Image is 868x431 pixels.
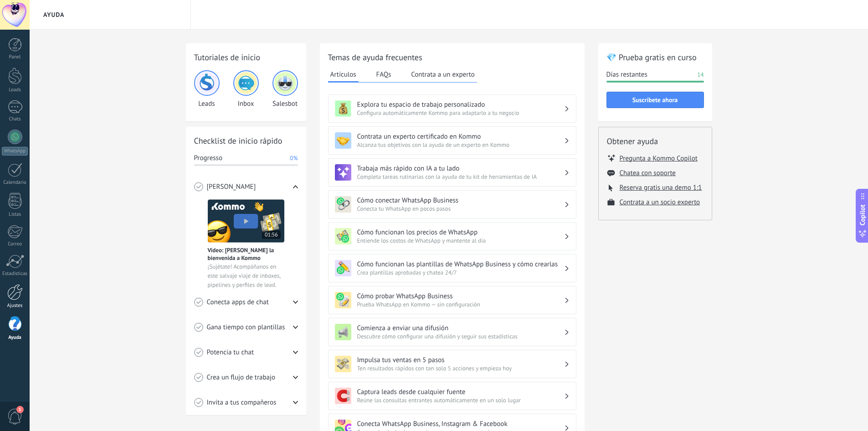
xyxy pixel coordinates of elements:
[620,198,700,207] button: Contrata a un socio experto
[2,87,28,93] div: Leads
[357,100,564,109] h3: Explora tu espacio de trabajo personalizado
[194,135,298,146] h2: Checklist de inicio rápido
[606,52,704,63] h2: 💎 Prueba gratis en curso
[208,246,284,262] span: Vídeo: [PERSON_NAME] la bienvenida a Kommo
[357,141,564,149] span: Alcanza tus objetivos con la ayuda de un experto en Kommo
[357,301,564,308] span: Prueba WhatsApp en Kommo — sin configuración
[272,70,298,108] div: Salesbot
[620,169,676,177] button: Chatea con soporte
[357,164,564,173] h3: Trabaja más rápido con IA a tu lado
[357,228,564,237] h3: Cómo funcionan los precios de WhatsApp
[357,132,564,141] h3: Contrata un experto certificado en Kommo
[328,68,359,83] button: Artículos
[357,364,564,372] span: Ten resultados rápidos con tan solo 5 acciones y empieza hoy
[2,147,28,156] div: WhatsApp
[233,70,259,108] div: Inbox
[357,269,564,276] span: Crea plantillas aprobadas y chatea 24/7
[2,271,28,277] div: Estadísticas
[2,180,28,186] div: Calendario
[2,212,28,218] div: Listas
[2,241,28,247] div: Correo
[357,332,564,340] span: Descubre cómo configurar una difusión y seguir sus estadísticas
[2,335,28,341] div: Ayuda
[290,154,298,163] span: 0%
[2,54,28,60] div: Panel
[606,92,704,108] button: Suscríbete ahora
[632,97,678,103] span: Suscríbete ahora
[207,373,276,382] span: Crea un flujo de trabajo
[207,323,285,332] span: Gana tiempo con plantillas
[409,68,477,81] button: Contrata a un experto
[207,298,269,307] span: Conecta apps de chat
[207,398,277,407] span: Invita a tus compañeros
[620,154,698,163] button: Pregunta a Kommo Copilot
[328,52,576,63] h2: Temas de ayuda frecuentes
[357,388,564,396] h3: Captura leads desde cualquier fuente
[374,68,394,81] button: FAQs
[357,205,564,213] span: Conecta tu WhatsApp en pocos pasos
[357,173,564,181] span: Completa tareas rutinarias con la ayuda de tu kit de herramientas de IA
[607,135,704,147] h2: Obtener ayuda
[357,356,564,364] h3: Impulsa tus ventas en 5 pasos
[357,237,564,244] span: Entiende los costos de WhatsApp y mantente al día
[357,109,564,117] span: Configura automáticamente Kommo para adaptarlo a tu negocio
[16,406,24,413] span: 1
[357,260,564,269] h3: Cómo funcionan las plantillas de WhatsApp Business y cómo crearlas
[2,303,28,309] div: Ajustes
[697,70,704,79] span: 14
[207,182,256,192] span: [PERSON_NAME]
[858,204,867,225] span: Copilot
[194,52,298,63] h2: Tutoriales de inicio
[606,70,647,79] span: Días restantes
[207,348,254,357] span: Potencia tu chat
[194,154,222,163] span: Progresso
[194,70,220,108] div: Leads
[357,396,564,404] span: Reúne las consultas entrantes automáticamente en un solo lugar
[357,196,564,205] h3: Cómo conectar WhatsApp Business
[357,420,564,428] h3: Conecta WhatsApp Business, Instagram & Facebook
[208,199,284,243] img: Meet video
[357,292,564,301] h3: Cómo probar WhatsApp Business
[620,183,702,192] button: Reserva gratis una demo 1:1
[2,116,28,122] div: Chats
[208,262,284,290] span: ¡Sujétate! Acompáñanos en este salvaje viaje de inboxes, pipelines y perfiles de lead.
[357,324,564,332] h3: Comienza a enviar una difusión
